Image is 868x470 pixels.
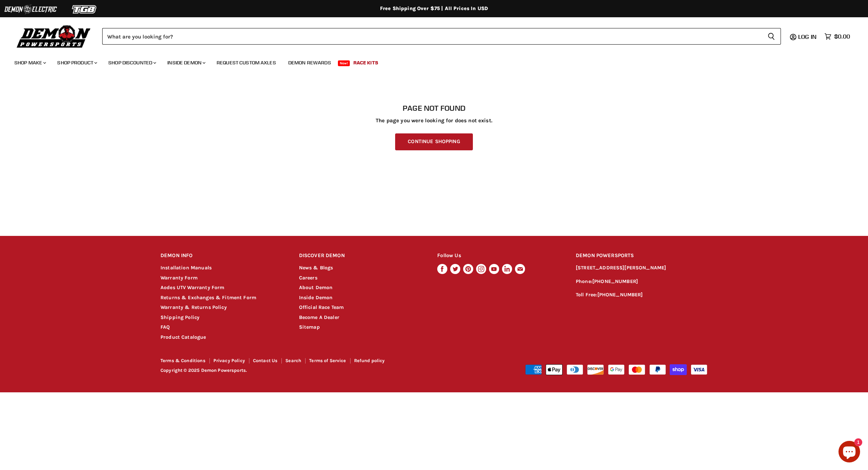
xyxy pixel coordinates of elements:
[102,28,762,45] input: Search
[4,3,58,16] img: Demon Electric Logo 2
[395,133,473,150] a: Continue Shopping
[299,247,424,264] h2: DISCOVER DEMON
[161,314,199,320] a: Shipping Policy
[283,55,336,70] a: Demon Rewards
[52,55,101,70] a: Shop Product
[161,358,435,366] nav: Footer
[299,295,333,301] a: Inside Demon
[299,284,333,291] a: About Demon
[576,247,707,264] h2: DEMON POWERSPORTS
[338,60,350,66] span: New!
[161,265,212,271] a: Installation Manuals
[58,3,112,16] img: TGB Logo 2
[576,264,707,272] p: [STREET_ADDRESS][PERSON_NAME]
[161,295,256,301] a: Returns & Exchanges & Fitment Form
[348,55,384,70] a: Race Kits
[762,28,781,45] button: Search
[576,291,707,299] p: Toll Free:
[9,53,848,70] ul: Main menu
[14,23,93,49] img: Demon Powersports
[798,33,817,40] span: Log in
[161,358,205,363] a: Terms & Conditions
[161,104,707,113] h1: Page not found
[161,247,285,264] h2: DEMON INFO
[211,55,281,70] a: Request Custom Axles
[821,31,854,42] a: $0.00
[597,292,643,298] a: [PHONE_NUMBER]
[102,28,781,45] form: Product
[161,275,198,281] a: Warranty Form
[285,358,301,363] a: Search
[299,275,317,281] a: Careers
[309,358,346,363] a: Terms of Service
[576,278,707,286] p: Phone:
[146,5,722,12] div: Free Shipping Over $75 | All Prices In USD
[299,304,344,310] a: Official Race Team
[162,55,210,70] a: Inside Demon
[299,314,339,320] a: Become A Dealer
[103,55,161,70] a: Shop Discounted
[834,33,850,40] span: $0.00
[161,304,227,310] a: Warranty & Returns Policy
[253,358,278,363] a: Contact Us
[161,368,435,373] p: Copyright © 2025 Demon Powersports.
[592,278,638,284] a: [PHONE_NUMBER]
[299,324,320,330] a: Sitemap
[213,358,245,363] a: Privacy Policy
[161,284,224,291] a: Aodes UTV Warranty Form
[795,33,821,40] a: Log in
[161,118,707,124] p: The page you were looking for does not exist.
[9,55,50,70] a: Shop Make
[354,358,385,363] a: Refund policy
[299,265,333,271] a: News & Blogs
[161,324,170,330] a: FAQ
[437,247,562,264] h2: Follow Us
[836,441,862,464] inbox-online-store-chat: Shopify online store chat
[161,334,206,340] a: Product Catalogue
